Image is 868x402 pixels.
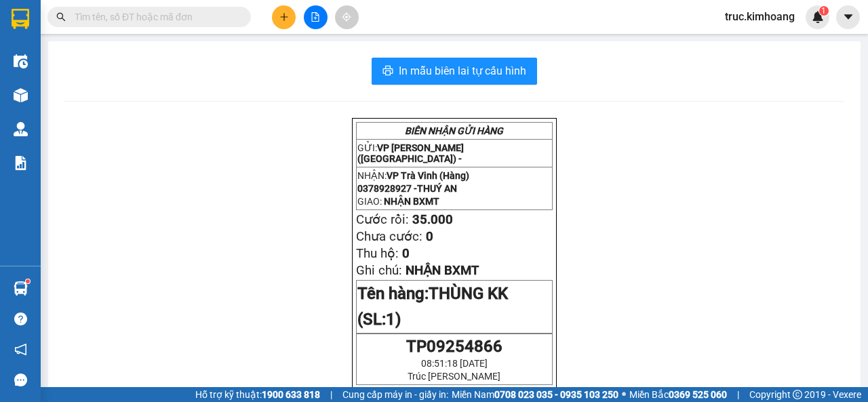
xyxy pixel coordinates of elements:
span: aim [342,12,351,22]
img: warehouse-icon [14,54,28,68]
span: message [14,374,27,386]
span: printer [382,65,393,78]
span: TP09254866 [406,337,502,356]
span: NHẬN BXMT [406,263,479,278]
strong: 1900 633 818 [262,389,320,400]
span: truc.kimhoang [714,8,806,25]
span: search [56,12,66,22]
span: | [330,387,332,402]
span: Hỗ trợ kỹ thuật: [195,387,320,402]
button: plus [272,5,296,29]
span: THUÝ AN [417,183,457,194]
span: caret-down [842,11,854,23]
span: NHẬN BXMT [384,196,439,207]
span: Miền Bắc [629,387,727,402]
span: VP [PERSON_NAME] ([GEOGRAPHIC_DATA]) - [357,142,464,164]
p: GỬI: [357,142,551,164]
button: printerIn mẫu biên lai tự cấu hình [372,58,537,85]
span: Trúc [PERSON_NAME] [408,371,500,382]
span: ⚪️ [622,392,626,397]
span: plus [279,12,289,22]
span: GIAO: [357,196,439,207]
strong: BIÊN NHẬN GỬI HÀNG [405,125,503,136]
span: Cung cấp máy in - giấy in: [342,387,448,402]
img: warehouse-icon [14,122,28,136]
button: file-add [304,5,328,29]
span: Chưa cước: [356,229,422,244]
span: 0 [426,229,433,244]
span: 08:51:18 [DATE] [421,358,488,369]
span: Ghi chú: [356,263,402,278]
span: 0378928927 - [357,183,457,194]
img: warehouse-icon [14,88,28,102]
span: question-circle [14,313,27,325]
span: Miền Nam [452,387,618,402]
span: file-add [311,12,320,22]
span: 0 [402,246,410,261]
button: aim [335,5,359,29]
strong: 0708 023 035 - 0935 103 250 [494,389,618,400]
span: | [737,387,739,402]
span: Thu hộ: [356,246,399,261]
img: icon-new-feature [812,11,824,23]
sup: 1 [819,6,829,16]
img: warehouse-icon [14,281,28,296]
span: notification [14,343,27,356]
img: solution-icon [14,156,28,170]
span: VP Trà Vinh (Hàng) [387,170,469,181]
span: Tên hàng: [357,284,508,329]
sup: 1 [26,279,30,283]
span: 35.000 [412,212,453,227]
span: 1 [821,6,826,16]
span: Cước rồi: [356,212,409,227]
span: copyright [793,390,802,399]
input: Tìm tên, số ĐT hoặc mã đơn [75,9,235,24]
button: caret-down [836,5,860,29]
span: In mẫu biên lai tự cấu hình [399,62,526,79]
img: logo-vxr [12,9,29,29]
strong: 0369 525 060 [669,389,727,400]
p: NHẬN: [357,170,551,181]
span: THÙNG KK (SL: [357,284,508,329]
span: 1) [386,310,401,329]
